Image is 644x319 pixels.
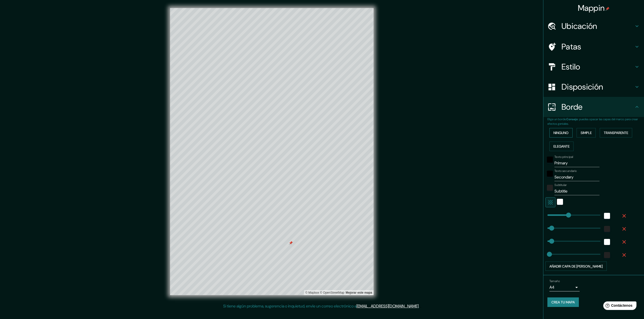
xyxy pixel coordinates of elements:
a: Mapbox [305,291,319,294]
font: Ninguno [553,131,569,135]
font: . [419,303,420,309]
a: Map feedback [346,291,372,294]
button: Crea tu mapa [547,297,579,307]
div: A4 [549,283,580,291]
button: negro [547,171,553,177]
button: blanco [604,239,610,245]
div: Estilo [543,57,644,77]
a: [EMAIL_ADDRESS][DOMAIN_NAME] [356,303,419,309]
button: Ninguno [549,128,573,138]
font: . [420,303,421,309]
font: Mappin [578,3,605,13]
button: Añadir capa de [PERSON_NAME] [545,262,607,271]
font: Elegante [553,144,570,149]
font: Añadir capa de [PERSON_NAME] [549,264,603,269]
div: Disposición [543,77,644,97]
font: Texto principal [554,155,573,159]
button: blanco [557,199,563,205]
div: Borde [543,97,644,117]
button: negro [547,157,553,163]
font: Mejorar este mapa [346,291,372,294]
font: Elige un borde. [547,117,566,121]
font: Transparente [604,131,628,135]
font: A4 [549,285,554,290]
font: Subtitular [554,183,567,187]
font: Borde [561,102,583,112]
font: © OpenStreetMap [320,291,344,294]
font: Estilo [561,61,580,72]
button: color-222222 [604,226,610,232]
font: Si tiene algún problema, sugerencia o inquietud, envíe un correo electrónico a [223,303,356,309]
iframe: Lanzador de widgets de ayuda [599,299,638,313]
font: Consejo [566,117,578,121]
font: Simple [581,131,592,135]
button: color-222222 [604,252,610,258]
button: Simple [577,128,596,138]
font: Disposición [561,82,603,92]
div: Patas [543,37,644,57]
button: Elegante [549,142,574,151]
button: Transparente [600,128,632,138]
img: pin-icon.png [606,7,610,11]
font: Tamaño [549,279,560,283]
font: Patas [561,41,581,52]
font: Ubicación [561,21,597,31]
button: blanco [604,213,610,219]
div: Ubicación [543,16,644,36]
font: : puedes opacar las capas del marco para crear efectos geniales. [547,117,638,126]
button: color-222222 [547,185,553,191]
font: Texto secundario [554,169,577,173]
font: © Mapbox [305,291,319,294]
font: . [419,303,419,309]
a: Mapa de OpenStreet [320,291,344,294]
font: Crea tu mapa [551,300,575,305]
